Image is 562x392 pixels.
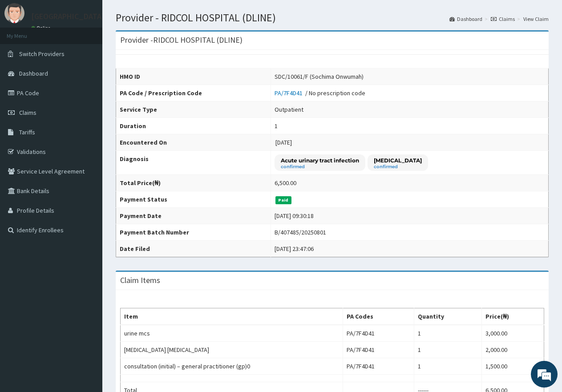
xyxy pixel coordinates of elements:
[374,157,422,164] p: [MEDICAL_DATA]
[31,25,53,31] a: Online
[116,118,271,134] th: Duration
[116,12,549,24] h1: Provider - RIDCOL HOSPITAL (DLINE)
[414,325,482,342] td: 1
[275,178,296,187] div: 6,500.00
[343,342,414,358] td: PA/7F4D41
[275,89,365,97] div: / No prescription code
[482,325,544,342] td: 3,000.00
[121,308,343,325] th: Item
[275,228,326,237] div: B/407485/20250801
[414,308,482,325] th: Quantity
[52,112,123,202] span: We're online!
[116,69,271,85] th: HMO ID
[116,85,271,101] th: PA Code / Prescription Code
[275,211,314,220] div: [DATE] 09:30:18
[275,72,364,81] div: SDC/10061/F (Sochima Onwumah)
[482,342,544,358] td: 2,000.00
[523,15,549,23] a: View Claim
[275,138,292,146] span: [DATE]
[19,50,65,58] span: Switch Providers
[116,191,271,208] th: Payment Status
[4,243,170,274] textarea: Type your message and hit 'Enter'
[116,224,271,241] th: Payment Batch Number
[275,244,314,253] div: [DATE] 23:47:06
[275,89,305,97] a: PA/7F4D41
[121,358,343,375] td: consultation (initial) – general practitioner (gp)0
[281,165,359,169] small: confirmed
[414,358,482,375] td: 1
[46,50,150,61] div: Chat with us now
[491,15,515,23] a: Claims
[116,101,271,118] th: Service Type
[275,121,278,130] div: 1
[116,175,271,191] th: Total Price(₦)
[19,109,36,117] span: Claims
[281,157,359,164] p: Acute urinary tract infection
[116,151,271,175] th: Diagnosis
[343,308,414,325] th: PA Codes
[4,3,24,23] img: User Image
[120,276,160,284] h3: Claim Items
[121,342,343,358] td: [MEDICAL_DATA] [MEDICAL_DATA]
[19,128,35,136] span: Tariffs
[374,165,422,169] small: confirmed
[116,134,271,151] th: Encountered On
[116,241,271,257] th: Date Filed
[121,325,343,342] td: urine mcs
[482,358,544,375] td: 1,500.00
[482,308,544,325] th: Price(₦)
[414,342,482,358] td: 1
[146,4,167,26] div: Minimize live chat window
[343,325,414,342] td: PA/7F4D41
[16,44,36,67] img: d_794563401_company_1708531726252_794563401
[120,36,243,44] h3: Provider - RIDCOL HOSPITAL (DLINE)
[19,69,48,77] span: Dashboard
[116,208,271,224] th: Payment Date
[343,358,414,375] td: PA/7F4D41
[31,12,105,20] p: [GEOGRAPHIC_DATA]
[449,15,482,23] a: Dashboard
[275,196,291,204] span: Paid
[275,105,303,114] div: Outpatient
